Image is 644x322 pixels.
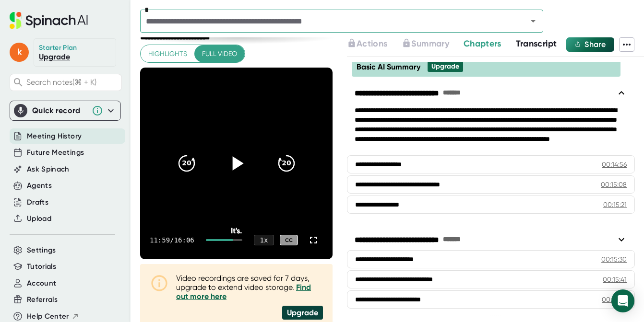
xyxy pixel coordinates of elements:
[516,37,557,50] button: Transcript
[602,160,627,169] div: 00:14:56
[27,245,56,256] button: Settings
[516,38,557,49] span: Transcript
[194,45,245,63] button: Full video
[27,278,56,289] button: Account
[566,37,614,52] button: Share
[602,295,627,304] div: 00:15:52
[202,48,237,60] span: Full video
[601,180,627,189] div: 00:15:08
[26,78,119,87] span: Search notes (⌘ + K)
[464,38,501,49] span: Chapters
[27,180,52,191] button: Agents
[141,45,195,63] button: Highlights
[148,48,187,60] span: Highlights
[27,213,51,224] button: Upload
[27,311,69,322] span: Help Center
[347,37,402,52] div: Upgrade to access
[402,37,463,52] div: Upgrade to access
[411,38,449,49] span: Summary
[176,274,323,301] div: Video recordings are saved for 7 days, upgrade to extend video storage.
[14,101,117,120] div: Quick record
[27,197,48,208] button: Drafts
[39,52,70,61] a: Upgrade
[254,235,274,245] div: 1 x
[150,236,194,244] div: 11:59 / 16:06
[357,62,420,71] span: Basic AI Summary
[27,147,84,158] button: Future Meetings
[10,43,29,62] span: k
[176,283,311,301] a: Find out more here
[27,294,58,305] button: Referrals
[32,106,87,115] div: Quick record
[159,226,313,235] div: It's.
[601,254,627,264] div: 00:15:30
[27,131,82,142] button: Meeting History
[27,164,70,175] button: Ask Spinach
[282,306,323,320] div: Upgrade
[347,37,387,50] button: Actions
[611,289,634,312] div: Open Intercom Messenger
[603,200,627,209] div: 00:15:21
[27,261,56,272] button: Tutorials
[27,311,79,322] button: Help Center
[402,37,449,50] button: Summary
[584,40,606,49] span: Share
[280,235,298,246] div: CC
[357,38,387,49] span: Actions
[526,14,540,28] button: Open
[39,44,77,52] div: Starter Plan
[431,62,459,71] div: Upgrade
[603,275,627,284] div: 00:15:41
[464,37,501,50] button: Chapters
